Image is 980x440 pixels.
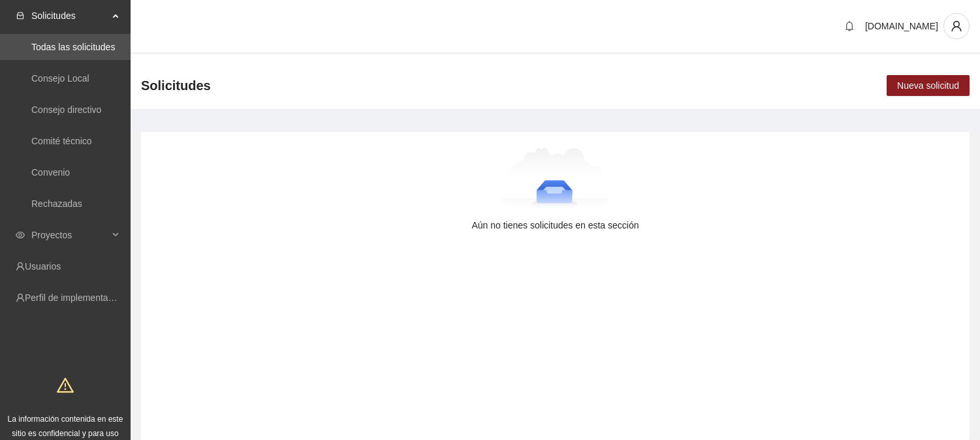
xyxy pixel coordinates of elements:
[25,261,61,272] a: Usuarios
[839,16,860,37] button: bell
[31,136,92,146] a: Comité técnico
[943,13,970,39] button: user
[31,104,101,115] a: Consejo directivo
[25,292,127,303] a: Perfil de implementadora
[944,20,969,32] span: user
[31,3,108,29] span: Solicitudes
[141,75,211,96] span: Solicitudes
[162,218,949,232] div: Aún no tienes solicitudes en esta sección
[31,222,108,248] span: Proyectos
[16,11,25,20] span: inbox
[57,377,74,394] span: warning
[865,21,938,31] span: [DOMAIN_NAME]
[31,167,70,178] a: Convenio
[840,21,859,31] span: bell
[502,148,609,213] img: Aún no tienes solicitudes en esta sección
[16,230,25,240] span: eye
[31,198,82,209] a: Rechazadas
[31,73,89,84] a: Consejo Local
[897,78,959,93] span: Nueva solicitud
[887,75,970,96] button: Nueva solicitud
[31,42,115,52] a: Todas las solicitudes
